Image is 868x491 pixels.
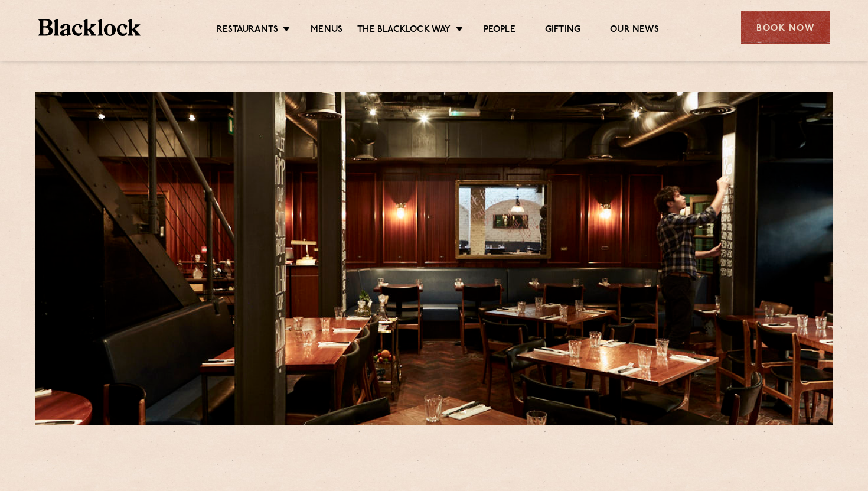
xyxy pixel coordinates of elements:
a: Gifting [545,24,580,37]
a: The Blacklock Way [357,24,451,37]
a: Restaurants [217,24,278,37]
a: Menus [311,24,342,37]
a: Our News [610,24,659,37]
div: Book Now [741,11,830,44]
a: People [484,24,515,37]
img: BL_Textured_Logo-footer-cropped.svg [38,19,141,36]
